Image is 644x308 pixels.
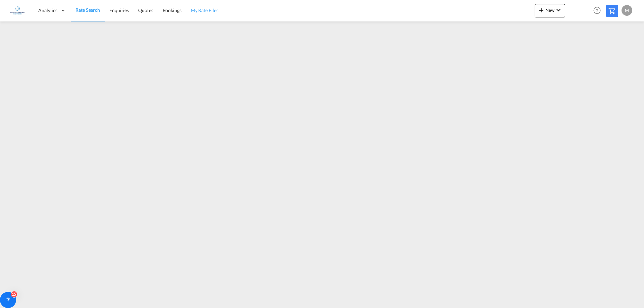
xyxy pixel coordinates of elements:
[535,4,565,17] button: icon-plus 400-fgNewicon-chevron-down
[591,5,603,16] span: Help
[163,7,181,13] span: Bookings
[622,5,632,16] div: M
[591,5,606,17] div: Help
[109,7,129,13] span: Enquiries
[537,6,545,14] md-icon: icon-plus 400-fg
[38,7,57,14] span: Analytics
[537,7,562,13] span: New
[75,7,100,13] span: Rate Search
[10,3,25,18] img: e1326340b7c511ef854e8d6a806141ad.jpg
[191,7,218,13] span: My Rate Files
[554,6,562,14] md-icon: icon-chevron-down
[138,7,153,13] span: Quotes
